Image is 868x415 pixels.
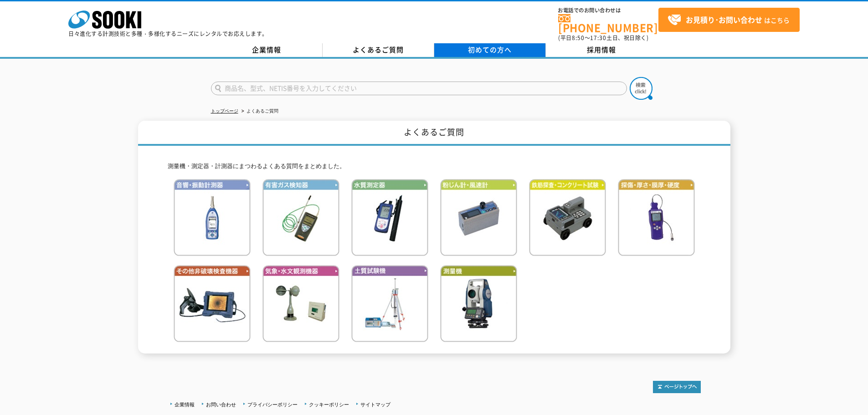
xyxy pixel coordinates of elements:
[174,179,251,256] img: 音響・振動計測器
[468,45,512,55] span: 初めての方へ
[168,162,701,171] p: 測量機・測定器・計測器にまつわるよくある質問をまとめました。
[206,402,236,407] a: お問い合わせ
[630,77,652,100] img: btn_search.png
[240,107,278,116] li: よくあるご質問
[440,265,517,342] img: 測量機
[211,43,323,57] a: 企業情報
[247,402,298,407] a: プライバシーポリシー
[440,179,517,256] img: 粉じん計・風速計
[590,34,606,42] span: 17:30
[351,179,428,256] img: 水質測定器
[174,265,251,342] img: その他非破壊検査機器
[360,402,390,407] a: サイトマップ
[262,179,339,256] img: 有害ガス検知器
[653,381,701,393] img: トップページへ
[211,82,627,95] input: 商品名、型式、NETIS番号を入力してください
[68,31,268,36] p: 日々進化する計測技術と多種・多様化するニーズにレンタルでお応えします。
[323,43,434,57] a: よくあるご質問
[658,8,800,32] a: お見積り･お問い合わせはこちら
[211,108,238,113] a: トップページ
[558,8,658,13] span: お電話でのお問い合わせは
[262,265,339,342] img: 気象・水文観測機器
[618,179,695,256] img: 探傷・厚さ・膜厚・硬度
[138,121,730,146] h1: よくあるご質問
[558,34,648,42] span: (平日 ～ 土日、祝日除く)
[558,14,658,33] a: [PHONE_NUMBER]
[668,13,790,27] span: はこちら
[351,265,428,342] img: 土質試験機
[175,402,195,407] a: 企業情報
[529,179,606,256] img: 鉄筋検査・コンクリート試験
[546,43,657,57] a: 採用情報
[686,14,762,25] strong: お見積り･お問い合わせ
[309,402,349,407] a: クッキーポリシー
[572,34,585,42] span: 8:50
[434,43,546,57] a: 初めての方へ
